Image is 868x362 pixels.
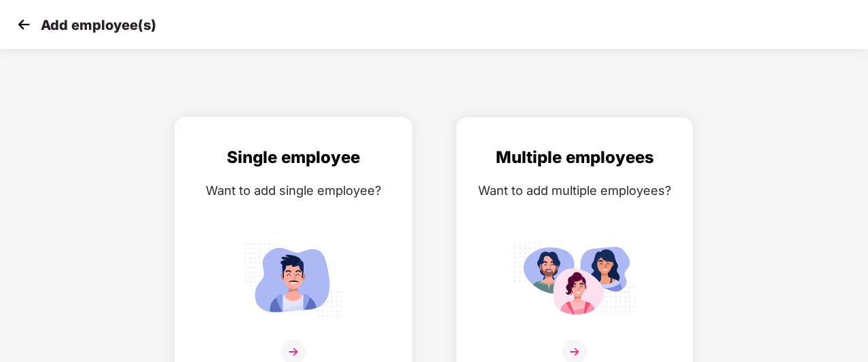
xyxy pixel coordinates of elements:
img: svg+xml;base64,PHN2ZyB4bWxucz0iaHR0cDovL3d3dy53My5vcmcvMjAwMC9zdmciIHdpZHRoPSIzMCIgaGVpZ2h0PSIzMC... [14,14,34,35]
div: Multiple employees [470,145,679,170]
img: svg+xml;base64,PHN2ZyB4bWxucz0iaHR0cDovL3d3dy53My5vcmcvMjAwMC9zdmciIGlkPSJTaW5nbGVfZW1wbG95ZWUiIH... [232,237,355,322]
p: Add employee(s) [41,17,156,33]
div: Single employee [189,145,398,170]
div: Want to add single employee? [189,181,398,200]
img: svg+xml;base64,PHN2ZyB4bWxucz0iaHR0cDovL3d3dy53My5vcmcvMjAwMC9zdmciIGlkPSJNdWx0aXBsZV9lbXBsb3llZS... [513,237,636,322]
div: Want to add multiple employees? [470,181,679,200]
